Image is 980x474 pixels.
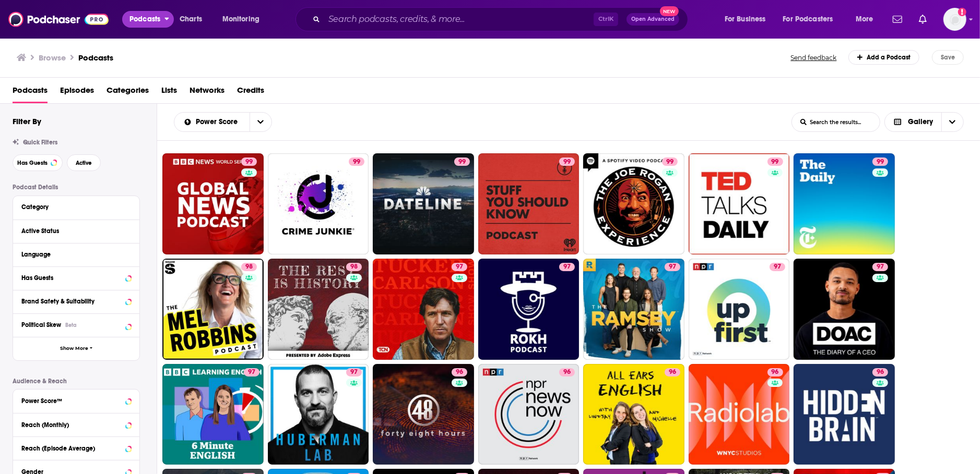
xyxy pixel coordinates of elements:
[559,263,575,271] a: 97
[245,262,253,272] span: 98
[162,259,264,360] a: 98
[563,367,571,378] span: 96
[13,82,48,103] a: Podcasts
[958,8,966,16] svg: Add a profile image
[60,82,94,103] a: Episodes
[665,368,680,376] a: 96
[21,418,131,431] button: Reach (Monthly)
[237,82,264,103] a: Credits
[174,112,272,132] h2: Choose List sort
[21,227,124,235] div: Active Status
[783,12,833,27] span: For Podcasters
[21,397,122,405] div: Power Score™
[13,154,63,171] button: Has Guests
[349,157,364,166] a: 99
[21,318,131,331] button: Political SkewBeta
[305,7,698,31] div: Search podcasts, credits, & more...
[180,12,202,27] span: Charts
[268,153,369,254] a: 99
[21,271,131,284] button: Has Guests
[222,12,259,27] span: Monitoring
[794,153,895,254] a: 99
[21,203,124,211] div: Category
[324,11,594,28] input: Search podcasts, credits, & more...
[717,11,779,28] button: open menu
[669,367,676,378] span: 96
[884,112,964,132] button: Choose View
[107,82,149,103] span: Categories
[162,153,264,254] a: 99
[660,6,679,16] span: New
[173,11,208,28] a: Charts
[872,368,888,376] a: 96
[478,364,580,465] a: 96
[17,160,48,166] span: Has Guests
[666,157,674,167] span: 99
[250,113,271,131] button: open menu
[788,53,840,62] button: Send feedback
[689,364,790,465] a: 96
[13,337,139,360] button: Show More
[245,157,253,167] span: 99
[21,224,131,237] button: Active Status
[770,263,785,271] a: 97
[794,364,895,465] a: 96
[669,262,676,272] span: 97
[244,368,259,376] a: 97
[877,367,884,378] span: 96
[877,157,884,167] span: 99
[456,262,463,272] span: 97
[943,8,966,31] button: Show profile menu
[932,50,964,65] button: Save
[161,82,177,103] span: Lists
[768,368,783,376] a: 96
[21,421,122,429] div: Reach (Monthly)
[21,321,61,329] span: Political Skew
[908,118,933,126] span: Gallery
[8,9,109,29] img: Podchaser - Follow, Share and Rate Podcasts
[174,118,250,126] button: open menu
[559,368,575,376] a: 96
[67,154,101,171] button: Active
[346,263,362,271] a: 98
[350,367,358,378] span: 97
[13,378,140,385] p: Audience & Reach
[353,157,360,167] span: 99
[78,53,113,63] a: Podcasts
[350,262,358,272] span: 98
[162,364,264,465] a: 97
[856,12,873,27] span: More
[772,367,779,378] span: 96
[563,157,571,167] span: 99
[21,274,122,282] div: Has Guests
[774,262,781,272] span: 97
[877,262,884,272] span: 97
[268,364,369,465] a: 97
[215,11,273,28] button: open menu
[594,13,618,26] span: Ctrl K
[776,11,848,28] button: open menu
[60,346,88,351] span: Show More
[13,116,41,126] h2: Filter By
[76,160,92,166] span: Active
[21,251,124,258] div: Language
[943,8,966,31] span: Logged in as MTriantPPC
[689,153,790,254] a: 99
[456,367,463,378] span: 96
[478,259,580,360] a: 97
[21,295,131,308] a: Brand Safety & Suitability
[21,298,122,305] div: Brand Safety & Suitability
[725,12,766,27] span: For Business
[662,157,678,166] a: 99
[772,157,779,167] span: 99
[454,157,470,166] a: 99
[889,10,906,28] a: Show notifications dropdown
[190,82,225,103] a: Networks
[458,157,466,167] span: 99
[689,259,790,360] a: 97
